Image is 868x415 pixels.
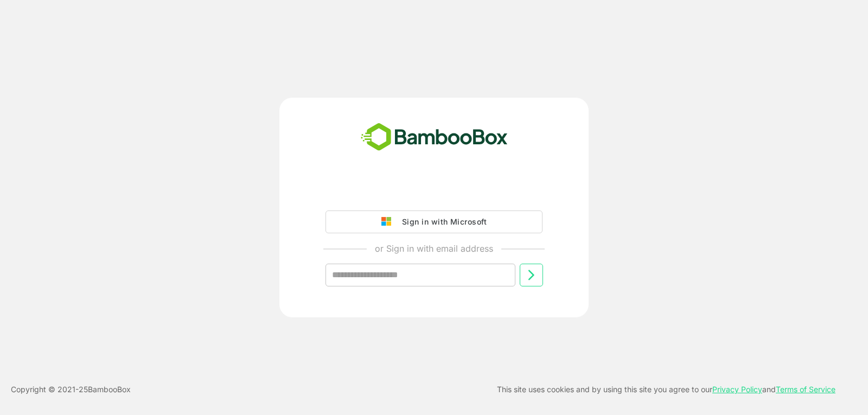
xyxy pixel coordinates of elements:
[355,119,514,155] img: bamboobox
[375,242,493,255] p: or Sign in with email address
[397,215,487,229] div: Sign in with Microsoft
[11,383,131,396] p: Copyright © 2021- 25 BambooBox
[325,210,542,233] button: Sign in with Microsoft
[381,217,397,227] img: google
[497,383,835,396] p: This site uses cookies and by using this site you agree to our and
[320,180,548,204] iframe: Sign in with Google Button
[776,385,835,394] a: Terms of Service
[712,385,762,394] a: Privacy Policy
